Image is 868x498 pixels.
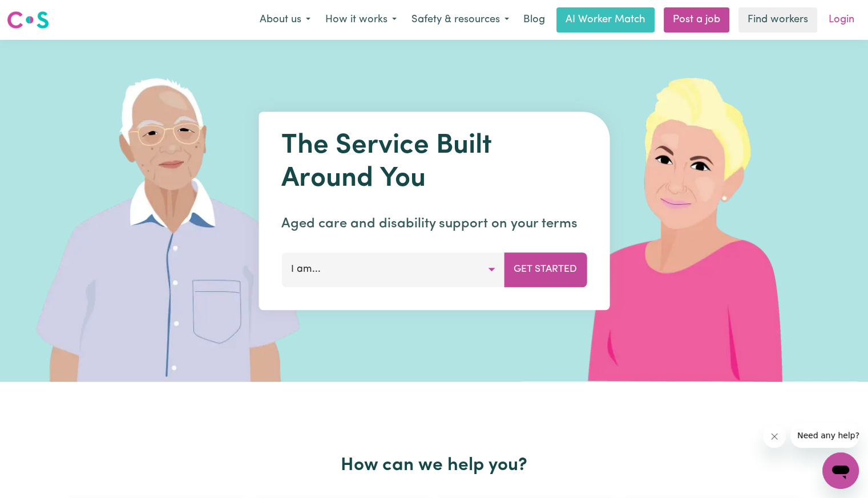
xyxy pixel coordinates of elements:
iframe: Button to launch messaging window [822,452,859,489]
p: Aged care and disability support on your terms [281,214,587,234]
h2: How can we help you? [64,455,804,476]
a: Careseekers logo [7,7,49,33]
iframe: Close message [763,425,786,448]
button: Get Started [504,252,587,287]
span: Need any help? [7,8,69,17]
a: Find workers [738,7,817,32]
a: Post a job [664,7,729,32]
a: Blog [516,7,552,32]
button: How it works [318,8,404,32]
button: I am... [281,252,504,287]
a: AI Worker Match [556,7,655,32]
a: Login [822,7,861,32]
button: Safety & resources [404,8,516,32]
iframe: Message from company [790,423,859,448]
button: About us [252,8,318,32]
img: Careseekers logo [7,10,49,30]
h1: The Service Built Around You [281,130,587,195]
